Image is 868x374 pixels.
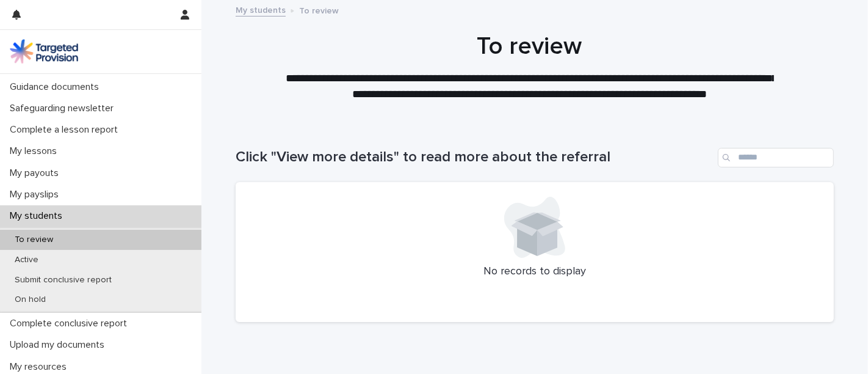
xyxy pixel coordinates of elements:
[5,103,123,114] p: Safeguarding newsletter
[718,148,834,167] input: Search
[5,275,121,285] p: Submit conclusive report
[5,145,67,157] p: My lessons
[5,81,109,93] p: Guidance documents
[231,32,829,61] h1: To review
[5,167,68,179] p: My payouts
[299,3,339,16] p: To review
[5,255,48,265] p: Active
[5,339,114,351] p: Upload my documents
[5,361,76,373] p: My resources
[5,295,56,305] p: On hold
[250,265,819,279] p: No records to display
[5,189,68,200] p: My payslips
[5,124,128,136] p: Complete a lesson report
[5,210,72,222] p: My students
[236,2,286,16] a: My students
[5,318,137,329] p: Complete conclusive report
[5,235,63,245] p: To review
[236,148,713,166] h1: Click "View more details" to read more about the referral
[10,39,78,64] img: M5nRWzHhSzIhMunXDL62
